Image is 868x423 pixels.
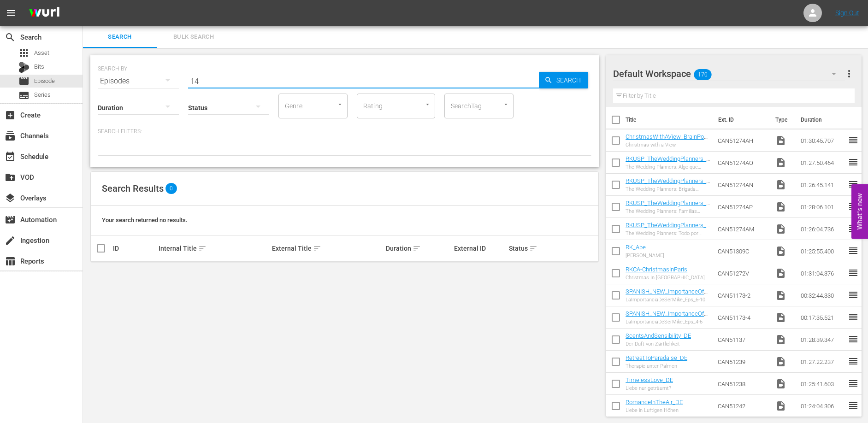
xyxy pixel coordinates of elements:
[797,395,848,417] td: 01:24:04.306
[626,310,708,324] a: SPANISH_NEW_ImportanceOfBeingMike_Eps_4-6
[844,63,855,85] button: more_vert
[34,90,51,100] span: Series
[714,373,772,395] td: CAN51238
[848,311,859,323] span: reorder
[6,7,17,18] span: menu
[626,164,710,170] div: The Wedding Planners: Algo que Celebrar
[775,378,786,389] span: Video
[5,256,16,267] span: Reports
[626,142,710,148] div: Christmas with a View
[714,196,772,218] td: CAN51274AP
[34,76,55,86] span: Episode
[102,217,188,223] span: Your search returned no results.
[18,47,30,59] span: Asset
[775,400,786,411] span: Video
[714,351,772,373] td: CAN51239
[626,177,710,191] a: RKUSP_TheWeddingPlanners_BridalBrigade
[848,201,859,212] span: reorder
[848,378,859,389] span: reorder
[797,284,848,306] td: 00:32:44.330
[626,376,673,383] a: TimelessLove_DE
[848,245,859,256] span: reorder
[775,135,786,146] span: Video
[775,223,786,235] span: Video
[626,385,673,391] div: Liebe nur geträumt?
[626,266,687,273] a: RKCA-ChristmasInParis
[413,244,421,253] span: sort
[165,183,177,194] span: 0
[336,100,344,109] button: Open
[848,400,859,411] span: reorder
[848,135,859,146] span: reorder
[848,179,859,190] span: reorder
[797,218,848,240] td: 01:26:04.736
[848,356,859,367] span: reorder
[198,244,207,253] span: sort
[18,62,30,73] div: Bits
[775,157,786,168] span: Video
[626,319,710,325] div: LaImportanciaDeSerMike_Eps_4-6
[502,100,510,109] button: Open
[797,329,848,351] td: 01:28:39.347
[5,214,16,225] span: Automation
[98,128,591,135] p: Search Filters:
[626,222,710,235] a: RKUSP_TheWeddingPlanners_AllForLove
[797,262,848,284] td: 01:31:04.376
[626,200,710,213] a: RKUSP_TheWeddingPlanners_FeudingFamilies
[626,332,691,339] a: ScentsAndSensibility_DE
[386,243,451,254] div: Duration
[159,243,270,254] div: Internal Title
[797,152,848,174] td: 01:27:50.464
[714,284,772,306] td: CAN51173-2
[22,2,66,24] img: ans4CAIJ8jUAAAAAAAAAAAAAAAAAAAAAAAAgQb4GAAAAAAAAAAAAAAAAAAAAAAAAJMjXAAAAAAAAAAAAAAAAAAAAAAAAgAT5G...
[694,65,712,84] span: 170
[844,68,855,79] span: more_vert
[613,61,845,87] div: Default Workspace
[626,186,710,192] div: The Wedding Planners: Brigada Nupcial
[714,174,772,196] td: CAN51274AN
[626,107,713,133] th: Title
[5,110,16,121] span: Create
[102,183,164,194] span: Search Results
[770,107,795,133] th: Type
[775,290,786,301] span: Video
[626,155,710,169] a: RKUSP_TheWeddingPlanners_ChampagneDreams
[835,9,859,17] a: Sign Out
[5,130,16,141] span: Channels
[848,289,859,300] span: reorder
[162,32,225,42] span: Bulk Search
[714,306,772,329] td: CAN51173-4
[89,32,151,42] span: Search
[5,151,16,162] span: Schedule
[626,399,683,405] a: RomanceInTheAir_DE
[626,208,710,214] div: The Wedding Planners: Familias Enfrentadas
[797,196,848,218] td: 01:28:06.101
[714,152,772,174] td: CAN51274AO
[509,243,552,254] div: Status
[797,306,848,329] td: 00:17:35.521
[714,329,772,351] td: CAN51137
[848,267,859,278] span: reorder
[851,184,868,239] button: Open Feedback Widget
[848,157,859,168] span: reorder
[454,245,506,252] div: External ID
[626,133,709,147] a: ChristmasWithAView_BrainPower
[775,179,786,190] span: Video
[713,107,770,133] th: Ext. ID
[34,62,44,71] span: Bits
[423,100,432,109] button: Open
[626,253,664,258] div: [PERSON_NAME]
[775,334,786,345] span: Video
[714,395,772,417] td: CAN51242
[775,246,786,257] span: Video
[98,68,179,94] div: Episodes
[5,193,16,204] span: Overlays
[529,244,537,253] span: sort
[626,275,705,281] div: Christmas In [GEOGRAPHIC_DATA]
[848,223,859,234] span: reorder
[5,32,16,43] span: Search
[626,288,708,302] a: SPANISH_NEW_ImportanceOfBeingMike_Eps_6-10
[5,235,16,246] span: Ingestion
[626,341,691,347] div: Der Duft von Zärtlichkeit
[553,72,588,88] span: Search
